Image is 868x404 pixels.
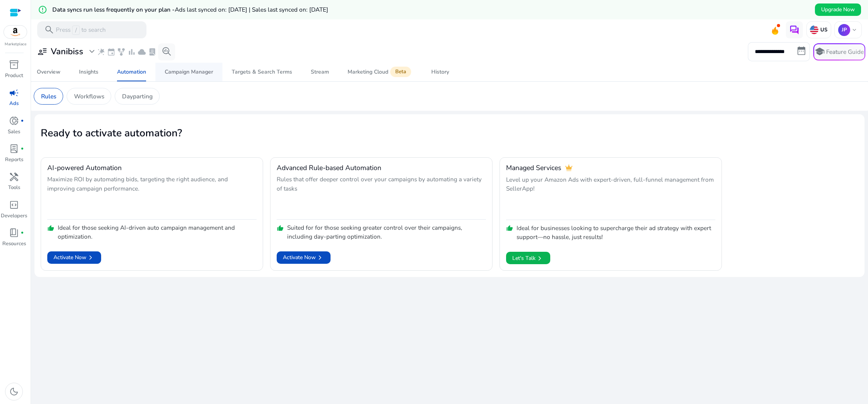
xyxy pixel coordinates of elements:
[47,251,101,264] button: Activate Nowchevron_right
[37,69,60,75] div: Overview
[506,164,561,172] h4: Managed Services
[826,48,864,56] p: Feature Guide
[47,175,257,217] p: Maximize ROI by automating bids, targeting the right audience, and improving campaign performance.
[565,164,573,172] span: crown
[9,60,19,70] span: inventory_2
[390,67,411,77] span: Beta
[148,48,157,56] span: lab_profile
[158,43,175,60] button: search_insights
[316,253,324,262] span: chevron_right
[52,6,328,13] h5: Data syncs run less frequently on your plan -
[8,128,20,136] p: Sales
[277,164,381,172] h4: Advanced Rule-based Automation
[431,69,449,75] div: History
[53,253,95,262] span: Activate Now
[8,184,20,192] p: Tools
[9,100,19,108] p: Ads
[821,5,855,14] span: Upgrade Now
[37,46,47,57] span: user_attributes
[56,26,106,35] p: Press to search
[41,92,56,101] p: Rules
[838,24,850,36] p: JP
[815,3,861,16] button: Upgrade Now
[47,164,122,172] h4: AI-powered Automation
[47,225,54,232] span: thumb_up
[506,252,550,264] button: Let's Talkchevron_right
[9,144,19,154] span: lab_profile
[9,172,19,182] span: handyman
[117,48,126,56] span: family_history
[44,25,54,35] span: search
[58,223,257,241] p: Ideal for those seeking AI-driven auto campaign management and optimization.
[107,48,115,56] span: event
[506,225,513,232] span: thumb_up
[5,72,23,80] p: Product
[277,251,331,264] button: Activate Nowchevron_right
[21,231,24,235] span: fiber_manual_record
[9,116,19,126] span: donut_small
[348,69,413,76] div: Marketing Cloud
[4,26,27,38] img: amazon.svg
[165,69,213,75] div: Campaign Manager
[51,46,83,57] h3: Vanibiss
[5,156,23,164] p: Reports
[1,212,27,220] p: Developers
[21,119,24,123] span: fiber_manual_record
[277,175,486,217] p: Rules that offer deeper control over your campaigns by automating a variety of tasks
[517,223,716,241] p: Ideal for businesses looking to supercharge their ad strategy with expert support—no hassle, just...
[851,27,858,34] span: keyboard_arrow_down
[41,127,858,139] h2: Ready to activate automation?
[277,225,284,232] span: thumb_up
[9,200,19,210] span: code_blocks
[512,252,544,265] span: Let's Talk
[87,46,97,57] span: expand_more
[9,387,19,397] span: dark_mode
[79,69,98,75] div: Insights
[122,92,153,101] p: Dayparting
[815,46,825,57] span: school
[74,92,104,101] p: Workflows
[117,69,146,75] div: Automation
[506,175,716,217] p: Level up your Amazon Ads with expert-driven, full-funnel management from SellerApp!
[175,5,328,14] span: Ads last synced on: [DATE] | Sales last synced on: [DATE]
[287,223,486,241] p: Suited for for those seeking greater control over their campaigns, including day-parting optimiza...
[72,26,79,35] span: /
[311,69,329,75] div: Stream
[818,27,827,34] p: US
[232,69,292,75] div: Targets & Search Terms
[38,5,47,14] mat-icon: error_outline
[2,240,26,248] p: Resources
[162,46,172,57] span: search_insights
[283,253,324,262] span: Activate Now
[86,253,95,262] span: chevron_right
[5,41,26,47] p: Marketplace
[813,43,865,60] button: schoolFeature Guide
[9,228,19,238] span: book_4
[810,26,818,34] img: us.svg
[9,88,19,98] span: campaign
[138,48,146,56] span: cloud
[97,48,105,56] span: wand_stars
[536,254,544,263] span: chevron_right
[127,48,136,56] span: bar_chart
[21,147,24,151] span: fiber_manual_record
